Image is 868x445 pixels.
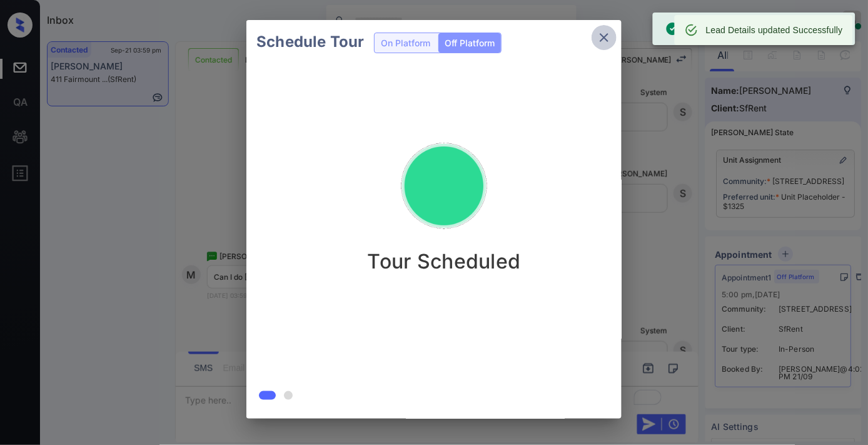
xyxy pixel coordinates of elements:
[381,124,507,249] img: success.888e7dccd4847a8d9502.gif
[592,25,617,50] button: close
[246,20,374,64] h2: Schedule Tour
[706,19,843,41] div: Lead Details updated Successfully
[665,16,834,41] div: Off-Platform Tour scheduled successfully
[367,249,520,274] p: Tour Scheduled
